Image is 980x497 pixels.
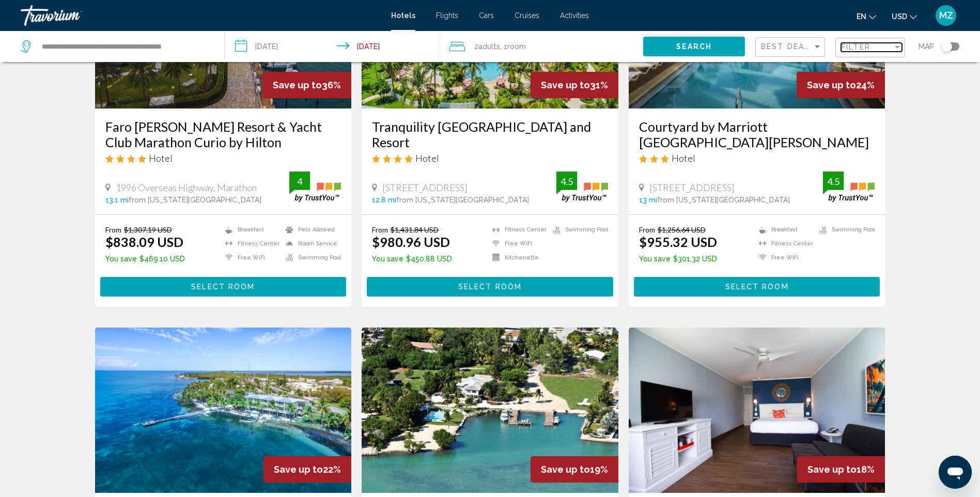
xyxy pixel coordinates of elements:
p: $450.88 USD [372,255,452,263]
span: Save up to [541,464,590,475]
img: Hotel image [362,328,618,493]
span: MZ [939,10,953,21]
span: From [372,225,388,234]
span: From [639,225,655,234]
span: 12.8 mi [372,196,396,204]
li: Fitness Center [754,239,814,248]
a: Travorium [21,5,381,26]
del: $1,307.19 USD [124,225,172,234]
a: Flights [436,11,458,20]
span: from [US_STATE][GEOGRAPHIC_DATA] [129,196,261,204]
div: 4 [289,175,310,188]
li: Free WiFi [754,253,814,262]
span: Filter [841,43,870,51]
li: Breakfast [220,225,281,234]
li: Free WiFi [220,253,281,262]
span: 2 [474,39,500,54]
span: Save up to [274,464,323,475]
span: Adults [478,42,500,51]
button: Select Room [100,277,347,296]
li: Swimming Pool [548,225,608,234]
span: Select Room [191,283,255,291]
a: Hotels [391,11,415,20]
img: Hotel image [95,328,352,493]
a: Faro [PERSON_NAME] Resort & Yacht Club Marathon Curio by Hilton [105,119,341,150]
ins: $955.32 USD [639,234,717,250]
span: Hotel [415,152,439,164]
a: Tranquility [GEOGRAPHIC_DATA] and Resort [372,119,608,150]
li: Pets Allowed [281,225,341,234]
img: Hotel image [629,328,885,493]
span: From [105,225,121,234]
ins: $980.96 USD [372,234,450,250]
button: Toggle map [934,42,959,51]
img: trustyou-badge.svg [823,172,875,202]
ins: $838.09 USD [105,234,183,250]
button: Check-in date: Apr 24, 2026 Check-out date: Apr 27, 2026 [225,31,439,62]
span: Save up to [541,80,590,90]
span: Best Deals [761,42,815,51]
li: Kitchenette [487,253,548,262]
span: Search [676,43,712,51]
a: Cruises [515,11,539,20]
h3: Courtyard by Marriott [GEOGRAPHIC_DATA][PERSON_NAME] [639,119,875,150]
div: 3 star Hotel [639,152,875,164]
span: Map [919,39,934,54]
span: Select Room [458,283,522,291]
li: Free WiFi [487,239,548,248]
div: 22% [263,456,351,483]
div: 4.5 [823,175,844,188]
p: $301.32 USD [639,255,717,263]
span: , 1 [500,39,526,54]
button: Select Room [367,277,613,296]
span: You save [105,255,137,263]
span: from [US_STATE][GEOGRAPHIC_DATA] [657,196,790,204]
span: [STREET_ADDRESS] [649,182,735,193]
div: 4 star Hotel [105,152,341,164]
div: 31% [531,72,618,98]
span: Room [507,42,526,51]
li: Swimming Pool [814,225,875,234]
span: Save up to [273,80,322,90]
li: Room Service [281,239,341,248]
div: 4 star Hotel [372,152,608,164]
img: trustyou-badge.svg [556,172,608,202]
a: Cars [479,11,494,20]
span: Hotel [149,152,173,164]
li: Fitness Center [487,225,548,234]
span: Save up to [807,80,856,90]
mat-select: Sort by [761,43,822,52]
span: 13.1 mi [105,196,129,204]
button: Search [643,37,745,56]
button: Change currency [892,9,917,24]
span: You save [372,255,403,263]
div: 24% [797,72,885,98]
img: trustyou-badge.svg [289,172,341,202]
a: Activities [560,11,589,20]
li: Breakfast [754,225,814,234]
a: Select Room [100,279,347,291]
li: Swimming Pool [281,253,341,262]
button: User Menu [932,5,959,26]
a: Select Room [634,279,880,291]
span: Select Room [725,283,789,291]
button: Select Room [634,277,880,296]
span: Hotel [672,152,695,164]
span: 1996 Overseas Highway, Marathon [116,182,257,193]
span: en [857,12,866,21]
button: Travelers: 2 adults, 0 children [439,31,643,62]
div: 19% [531,456,618,483]
div: 4.5 [556,175,577,188]
span: from [US_STATE][GEOGRAPHIC_DATA] [396,196,529,204]
iframe: Button to launch messaging window [939,456,972,489]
